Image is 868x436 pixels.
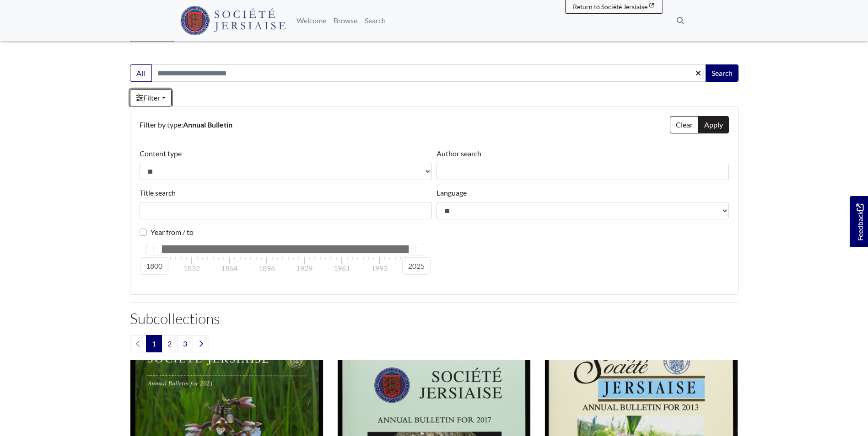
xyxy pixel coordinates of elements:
strong: Annual Bulletin [183,119,232,130]
label: Language [437,187,467,198]
button: Clear [670,116,699,133]
a: Next page [193,335,209,352]
a: Search [361,11,389,30]
a: Goto page 3 [177,335,193,352]
a: Browse [330,11,361,30]
nav: pagination [130,335,739,352]
label: Filter by type: [140,116,232,133]
h2: Subcollections [130,310,739,327]
button: Apply [698,116,729,133]
label: Title search [140,187,176,198]
div: 1961 [334,263,350,274]
a: Goto page 2 [162,335,178,352]
span: Return to Société Jersiaise [573,3,647,11]
div: 1832 [183,263,200,274]
div: 2025 [403,258,431,275]
a: Would you like to provide feedback? [850,196,868,247]
a: Welcome [293,11,330,30]
img: Société Jersiaise [180,6,286,35]
a: Filter [130,89,172,106]
div: 1929 [296,263,313,274]
button: All [130,64,152,82]
li: Previous page [130,335,146,352]
button: Search [706,64,739,82]
div: 1800 [140,258,169,275]
label: Year from / to [151,227,194,238]
div: 1864 [221,263,237,274]
a: Société Jersiaise logo [180,4,286,37]
span: Goto page 1 [146,335,162,352]
span: Feedback [854,204,865,241]
label: Content type [140,148,182,159]
div: 1896 [259,263,275,274]
input: Search this collection... [151,64,706,82]
label: Author search [437,148,481,159]
div: 1993 [371,263,388,274]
